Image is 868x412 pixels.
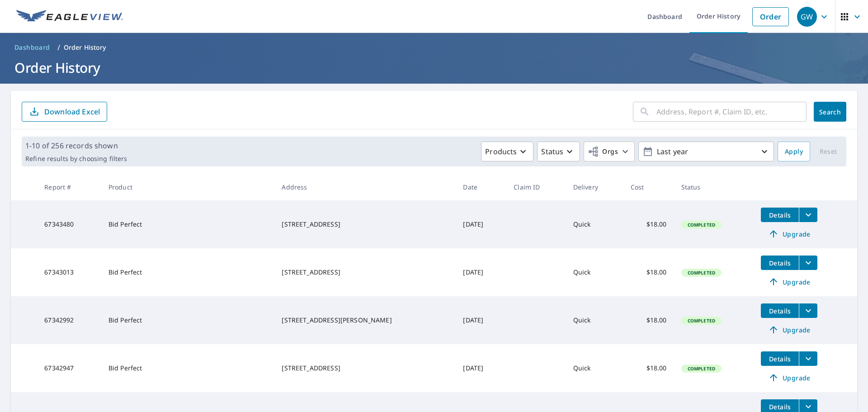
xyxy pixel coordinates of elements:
span: Details [766,355,793,363]
p: Status [541,146,563,157]
p: 1-10 of 256 records shown [25,140,127,151]
p: Refine results by choosing filters [25,155,127,163]
div: [STREET_ADDRESS] [282,220,448,229]
button: Status [537,142,580,161]
th: Cost [623,174,674,200]
button: Download Excel [22,102,107,122]
span: Completed [682,270,721,276]
td: Bid Perfect [101,296,275,344]
p: Order History [64,43,106,52]
td: 67342947 [37,344,101,392]
th: Product [101,174,275,200]
button: Orgs [584,142,635,161]
span: Upgrade [766,324,812,335]
button: Products [481,142,533,161]
button: detailsBtn-67343013 [761,256,799,270]
td: Quick [566,248,623,296]
td: $18.00 [623,248,674,296]
p: Last year [653,144,759,160]
button: Search [814,102,846,122]
span: Completed [682,317,721,324]
td: Bid Perfect [101,200,275,248]
th: Report # [37,174,101,200]
span: Upgrade [766,228,812,239]
img: EV Logo [16,10,123,24]
th: Delivery [566,174,623,200]
td: 67343013 [37,248,101,296]
a: Upgrade [761,322,817,337]
button: detailsBtn-67342992 [761,303,799,318]
p: Products [485,146,517,157]
span: Completed [682,365,721,372]
span: Details [766,307,793,315]
a: Upgrade [761,275,817,289]
button: filesDropdownBtn-67342992 [799,303,817,318]
input: Address, Report #, Claim ID, etc. [656,99,807,124]
span: Completed [682,222,721,228]
span: Dashboard [14,43,50,52]
button: Apply [778,142,810,161]
span: Details [766,259,793,267]
span: Details [766,403,793,411]
span: Details [766,211,793,219]
td: Quick [566,344,623,392]
nav: breadcrumb [11,40,857,55]
td: Quick [566,200,623,248]
a: Dashboard [11,40,54,55]
th: Claim ID [506,174,566,200]
div: GW [797,7,817,27]
td: $18.00 [623,344,674,392]
td: [DATE] [456,248,506,296]
td: 67342992 [37,296,101,344]
th: Date [456,174,506,200]
h1: Order History [11,58,857,77]
a: Upgrade [761,227,817,241]
td: Quick [566,296,623,344]
button: filesDropdownBtn-67342947 [799,351,817,366]
td: [DATE] [456,344,506,392]
a: Order [752,7,789,26]
span: Orgs [588,146,618,157]
button: filesDropdownBtn-67343013 [799,256,817,270]
div: [STREET_ADDRESS] [282,268,448,277]
button: detailsBtn-67342947 [761,351,799,366]
td: 67343480 [37,200,101,248]
span: Upgrade [766,276,812,287]
div: [STREET_ADDRESS][PERSON_NAME] [282,316,448,325]
td: [DATE] [456,296,506,344]
td: Bid Perfect [101,344,275,392]
button: Last year [638,142,774,161]
td: Bid Perfect [101,248,275,296]
span: Search [821,108,839,116]
a: Upgrade [761,370,817,385]
span: Apply [785,146,803,157]
td: $18.00 [623,296,674,344]
th: Status [674,174,754,200]
button: filesDropdownBtn-67343480 [799,208,817,222]
li: / [57,42,60,53]
td: $18.00 [623,200,674,248]
button: detailsBtn-67343480 [761,208,799,222]
td: [DATE] [456,200,506,248]
p: Download Excel [44,107,100,117]
span: Upgrade [766,372,812,383]
div: [STREET_ADDRESS] [282,364,448,373]
th: Address [274,174,456,200]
